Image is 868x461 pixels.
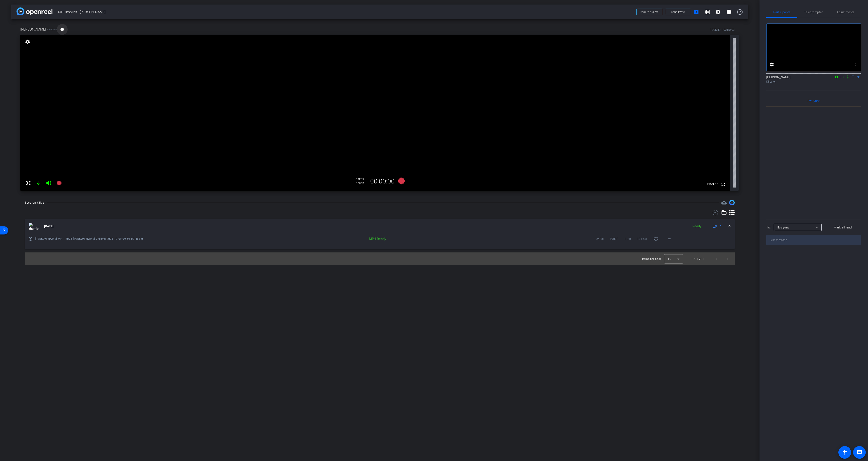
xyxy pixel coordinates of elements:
[640,10,658,14] span: Back to project
[773,11,790,14] span: Participants
[850,75,856,79] mat-icon: flip
[824,223,861,231] button: Mark all read
[637,237,651,241] span: 18 secs
[721,200,727,205] mat-icon: cloud_upload
[20,27,46,32] span: [PERSON_NAME]
[777,226,789,229] span: Everyone
[691,257,704,261] div: 1 – 1 of 1
[25,233,735,249] div: thumb-nail[DATE]Ready1
[720,224,722,229] span: 1
[671,10,685,14] span: Send invite
[852,62,857,67] mat-icon: fullscreen
[766,80,861,84] div: Director
[769,62,775,67] mat-icon: settings
[837,11,854,14] span: Adjustments
[690,224,704,229] div: Ready
[25,219,735,233] mat-expansion-panel-header: thumb-nail[DATE]Ready1
[720,182,726,187] mat-icon: fullscreen
[726,9,732,15] mat-icon: info
[722,253,733,264] button: Next page
[721,200,727,205] span: Destinations for your clips
[359,178,364,181] span: FPS
[17,7,52,15] img: app-logo
[35,237,211,241] span: [PERSON_NAME]-MHI - 2025-[PERSON_NAME]-Chrome-2025-10-09-09-59-00-468-0
[58,7,634,17] span: MHI Inspires - [PERSON_NAME]
[842,450,847,455] mat-icon: accessibility
[356,182,367,185] div: 1080P
[667,236,672,242] mat-icon: more_horiz
[715,9,721,15] mat-icon: settings
[47,28,57,31] span: Chrome
[653,236,659,242] mat-icon: favorite_border
[711,253,722,264] button: Previous page
[834,225,852,230] span: Mark all read
[636,9,662,15] button: Back to project
[665,9,691,15] button: Send invite
[766,225,771,230] div: To:
[44,224,54,229] span: [DATE]
[804,11,823,14] span: Teleprompter
[307,237,388,241] div: MP4 Ready
[24,39,31,45] mat-icon: settings
[28,237,33,241] mat-icon: play_circle_outline
[367,178,398,185] div: 00:00:00
[705,182,720,187] span: 276.3 GB
[766,75,861,84] div: [PERSON_NAME]
[623,237,637,241] span: 11mb
[729,200,735,205] img: Session clips
[710,28,735,32] div: ROOM ID: 19215603
[642,257,662,261] div: Items per page:
[60,27,64,31] mat-icon: info
[705,9,710,15] mat-icon: grid_on
[596,237,610,241] span: 24fps
[29,223,39,230] img: thumb-nail
[610,237,623,241] span: 1080P
[356,178,367,181] div: 24
[694,9,699,15] mat-icon: account_box
[857,450,862,455] mat-icon: message
[25,200,45,205] div: Session Clips
[807,99,820,102] span: Everyone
